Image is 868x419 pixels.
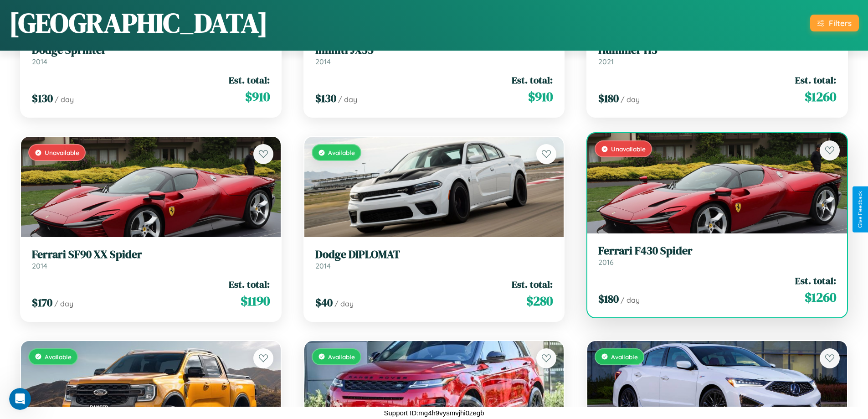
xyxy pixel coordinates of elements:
[526,292,553,310] span: $ 280
[857,191,863,228] div: Give Feedback
[528,88,553,106] span: $ 910
[598,44,836,57] h3: Hummer H3
[621,295,640,305] span: / day
[32,248,270,261] h3: Ferrari SF90 XX Spider
[45,353,72,361] span: Available
[598,258,614,267] span: 2016
[55,95,74,104] span: / day
[598,244,836,267] a: Ferrari F430 Spider2016
[32,248,270,270] a: Ferrari SF90 XX Spider2014
[512,73,553,87] span: Est. total:
[598,44,836,66] a: Hummer H32021
[611,353,638,361] span: Available
[328,353,355,361] span: Available
[598,244,836,258] h3: Ferrari F430 Spider
[598,57,614,66] span: 2021
[315,261,331,270] span: 2014
[805,288,836,306] span: $ 1260
[384,407,484,419] p: Support ID: mg4h9vysmvjhi0zegb
[338,95,357,104] span: / day
[315,248,553,261] h3: Dodge DIPLOMAT
[315,295,333,310] span: $ 40
[611,145,646,153] span: Unavailable
[805,88,836,106] span: $ 1260
[9,4,268,41] h1: [GEOGRAPHIC_DATA]
[45,149,79,156] span: Unavailable
[315,91,336,106] span: $ 130
[229,278,270,291] span: Est. total:
[241,292,270,310] span: $ 1190
[32,44,270,66] a: Dodge Sprinter2014
[334,299,354,308] span: / day
[315,248,553,270] a: Dodge DIPLOMAT2014
[829,18,852,28] div: Filters
[315,44,553,66] a: Infiniti JX352014
[32,261,47,270] span: 2014
[32,57,47,66] span: 2014
[315,57,331,66] span: 2014
[328,149,355,156] span: Available
[32,295,52,310] span: $ 170
[621,95,640,104] span: / day
[9,388,31,410] iframe: Intercom live chat
[795,274,836,287] span: Est. total:
[32,44,270,57] h3: Dodge Sprinter
[32,91,53,106] span: $ 130
[598,91,619,106] span: $ 180
[315,44,553,57] h3: Infiniti JX35
[54,299,73,308] span: / day
[229,73,270,87] span: Est. total:
[245,88,270,106] span: $ 910
[795,73,836,87] span: Est. total:
[598,291,619,306] span: $ 180
[810,15,859,31] button: Filters
[512,278,553,291] span: Est. total:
